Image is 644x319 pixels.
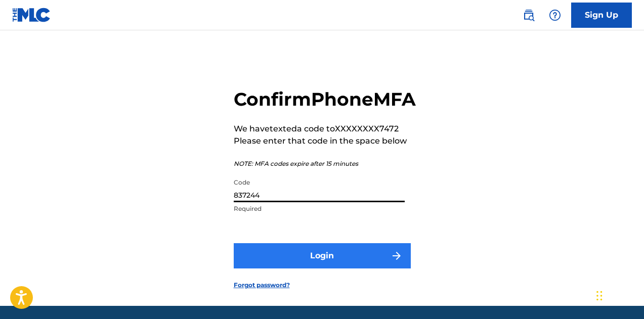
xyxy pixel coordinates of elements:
[12,8,51,22] img: MLC Logo
[234,281,290,290] a: Forgot password?
[391,250,403,262] img: f7272a7cc735f4ea7f67.svg
[234,204,405,213] p: Required
[593,270,644,319] iframe: Chat Widget
[523,9,535,21] img: search
[234,123,416,135] p: We have texted a code to XXXXXXXX7472
[571,3,632,28] a: Sign Up
[234,159,416,168] p: NOTE: MFA codes expire after 15 minutes
[545,5,565,25] div: Help
[234,88,416,111] h2: Confirm Phone MFA
[234,243,411,268] button: Login
[596,281,603,311] div: Drag
[234,135,416,147] p: Please enter that code in the space below
[549,9,561,21] img: help
[519,5,539,25] a: Public Search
